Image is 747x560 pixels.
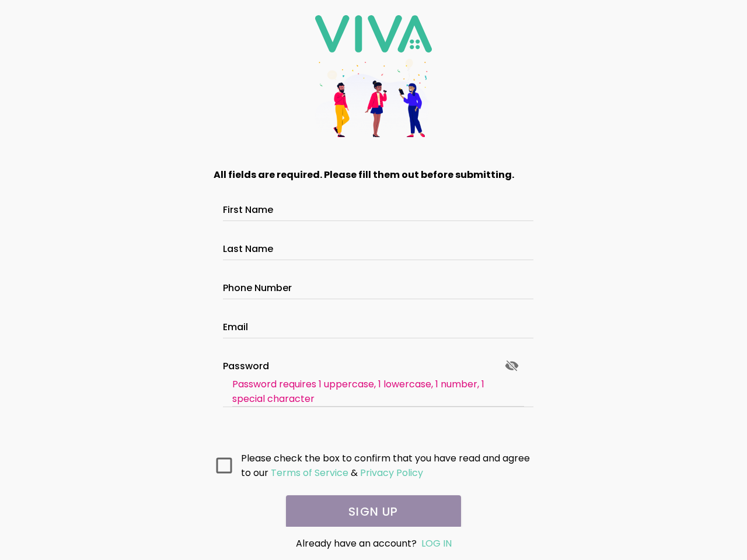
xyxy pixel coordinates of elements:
a: LOG IN [421,537,452,550]
ion-text: Privacy Policy [360,466,423,480]
ion-col: Please check the box to confirm that you have read and agree to our & [238,448,537,483]
ion-item: Password requires 1 uppercase, 1 lowercase, 1 number, 1 special character [223,377,524,407]
ion-text: Terms of Service [271,466,348,480]
div: Already have an account? [237,536,510,551]
strong: All fields are required. Please fill them out before submitting. [214,168,514,181]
